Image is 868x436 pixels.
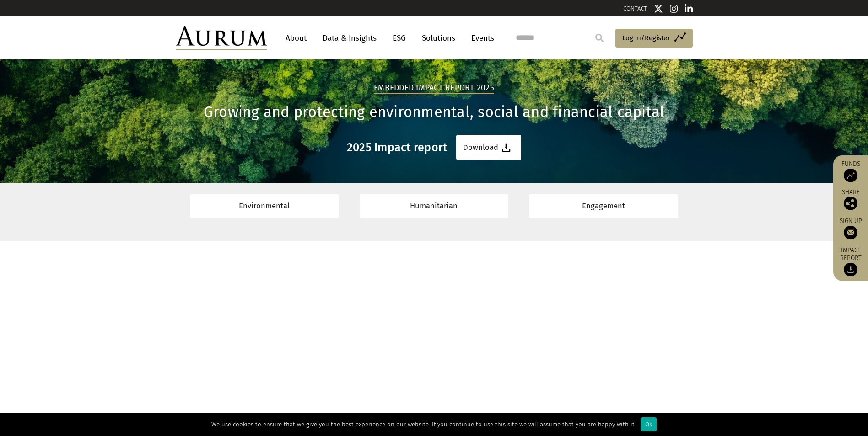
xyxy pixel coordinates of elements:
[838,246,863,276] a: Impact report
[374,83,494,94] h2: Embedded Impact report 2025
[281,30,311,47] a: About
[360,194,509,218] a: Humanitarian
[347,141,447,154] h3: 2025 Impact report
[318,30,381,47] a: Data & Insights
[838,160,863,182] a: Funds
[176,26,267,50] img: Aurum
[838,217,863,239] a: Sign up
[844,169,857,182] img: Access Funds
[641,417,657,431] div: Ok
[844,197,857,210] img: Share this post
[190,194,339,218] a: Environmental
[456,135,521,160] a: Download
[417,30,460,47] a: Solutions
[844,226,857,239] img: Sign up to our newsletter
[622,32,670,43] span: Log in/Register
[388,30,410,47] a: ESG
[615,29,693,48] a: Log in/Register
[529,194,678,218] a: Engagement
[590,29,609,47] input: Submit
[838,189,863,210] div: Share
[685,4,693,13] img: Linkedin icon
[670,4,678,13] img: Instagram icon
[623,5,647,12] a: CONTACT
[176,103,693,121] h1: Growing and protecting environmental, social and financial capital
[467,30,494,47] a: Events
[654,4,663,13] img: Twitter icon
